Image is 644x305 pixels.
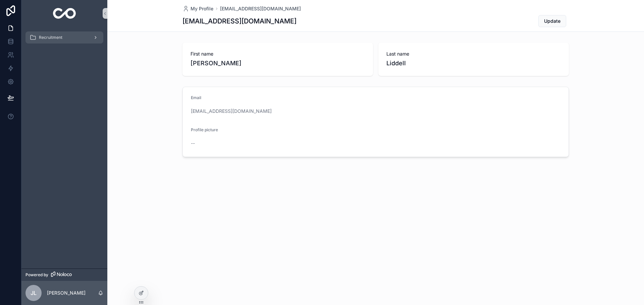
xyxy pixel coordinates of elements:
div: scrollable content [21,27,107,52]
a: Powered by [21,269,107,281]
span: Powered by [25,272,48,278]
a: [EMAIL_ADDRESS][DOMAIN_NAME] [220,5,301,12]
p: [PERSON_NAME] [47,290,86,296]
span: Last name [386,51,561,57]
img: App logo [53,8,76,19]
span: Liddell [386,59,561,68]
span: My Profile [191,5,213,12]
a: [EMAIL_ADDRESS][DOMAIN_NAME] [191,108,272,115]
h1: [EMAIL_ADDRESS][DOMAIN_NAME] [182,16,297,26]
span: JL [31,289,37,297]
a: Recruitment [25,31,103,44]
span: Recruitment [39,35,62,40]
button: Update [538,15,566,27]
a: My Profile [182,5,213,12]
span: Update [544,18,560,24]
span: [PERSON_NAME] [191,59,365,68]
span: Email [191,95,201,100]
span: First name [191,51,365,57]
span: -- [191,140,195,147]
span: Profile picture [191,127,218,132]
